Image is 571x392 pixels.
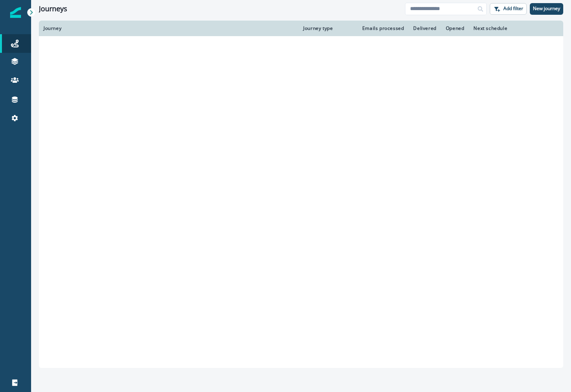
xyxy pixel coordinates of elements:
[533,6,560,11] p: New journey
[303,25,351,31] div: Journey type
[44,25,294,31] div: Journey
[413,25,436,31] div: Delivered
[10,7,21,18] img: Inflection
[530,3,563,15] button: New journey
[473,25,540,31] div: Next schedule
[39,5,67,13] h1: Journeys
[490,3,527,15] button: Add filter
[503,6,523,11] p: Add filter
[446,25,464,31] div: Opened
[360,25,404,31] div: Emails processed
